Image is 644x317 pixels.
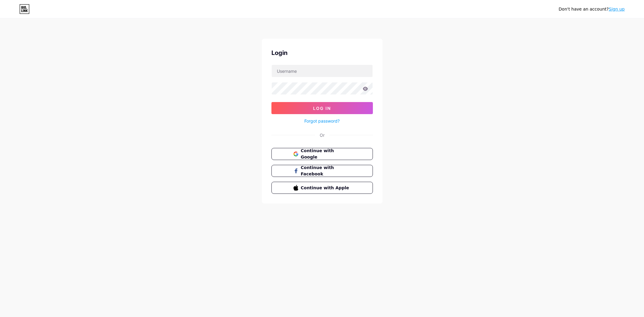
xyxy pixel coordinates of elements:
[272,65,373,77] input: Username
[609,7,625,11] a: Sign up
[301,185,351,191] span: Continue with Apple
[301,165,351,177] span: Continue with Facebook
[271,148,373,160] button: Continue with Google
[271,182,373,194] button: Continue with Apple
[271,165,373,177] button: Continue with Facebook
[271,48,373,57] div: Login
[271,102,373,114] button: Log In
[304,118,340,124] a: Forgot password?
[301,148,351,160] span: Continue with Google
[313,106,331,111] span: Log In
[559,6,625,12] div: Don't have an account?
[320,132,325,138] div: Or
